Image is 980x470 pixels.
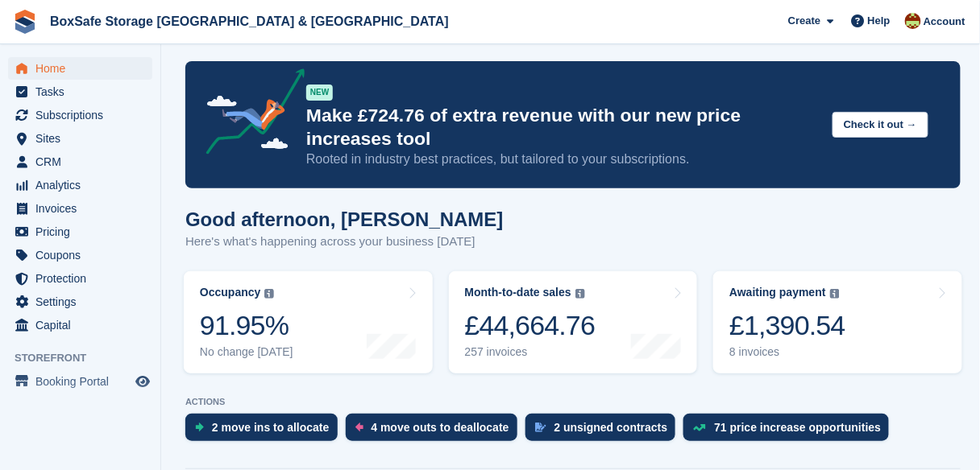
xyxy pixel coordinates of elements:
img: price_increase_opportunities-93ffe204e8149a01c8c9dc8f82e8f89637d9d84a8eef4429ea346261dce0b2c0.svg [693,424,706,431]
a: menu [8,57,152,80]
a: menu [8,127,152,150]
a: menu [8,150,152,173]
span: Home [35,57,132,80]
div: 71 price increase opportunities [714,421,881,434]
div: 91.95% [200,309,293,342]
div: £1,390.54 [729,309,845,342]
img: move_outs_to_deallocate_icon-f764333ba52eb49d3ac5e1228854f67142a1ed5810a6f6cc68b1a99e826820c5.svg [355,423,363,432]
span: Settings [35,291,132,313]
div: 4 move outs to deallocate [372,421,509,434]
a: 2 unsigned contracts [525,414,684,449]
a: Month-to-date sales £44,664.76 257 invoices [449,271,698,373]
div: 2 move ins to allocate [212,421,330,434]
button: Check it out → [833,112,928,138]
a: Awaiting payment £1,390.54 8 invoices [713,271,962,373]
p: Rooted in industry best practices, but tailored to your subscriptions. [306,150,820,168]
a: menu [8,221,152,243]
a: Occupancy 91.95% No change [DATE] [184,271,433,373]
span: Analytics [35,174,132,196]
img: icon-info-grey-7440780725fd019a000dd9b08b2336e03edf1995a4989e88bcd33f0948082b44.svg [264,289,274,299]
a: menu [8,80,152,103]
a: BoxSafe Storage [GEOGRAPHIC_DATA] & [GEOGRAPHIC_DATA] [44,8,455,35]
img: contract_signature_icon-13c848040528278c33f63329250d36e43548de30e8caae1d1a13099fd9432cc5.svg [535,423,546,432]
span: Invoices [35,197,132,220]
span: Booking Portal [35,370,132,393]
a: 4 move outs to deallocate [346,414,525,449]
p: ACTIONS [185,397,961,407]
span: Coupons [35,244,132,266]
img: Kim [905,13,921,29]
p: Make £724.76 of extra revenue with our new price increases tool [306,104,820,150]
span: Protection [35,267,132,290]
a: 71 price increase opportunities [683,414,897,449]
a: 2 move ins to allocate [185,414,346,449]
a: menu [8,104,152,126]
a: menu [8,291,152,313]
span: CRM [35,150,132,173]
a: menu [8,267,152,290]
span: Tasks [35,80,132,103]
div: Awaiting payment [729,286,826,299]
div: No change [DATE] [200,345,293,359]
span: Create [788,13,820,29]
a: menu [8,174,152,196]
span: Subscriptions [35,104,132,126]
span: Pricing [35,221,132,243]
img: icon-info-grey-7440780725fd019a000dd9b08b2336e03edf1995a4989e88bcd33f0948082b44.svg [830,289,840,299]
h1: Good afternoon, [PERSON_NAME] [185,208,504,230]
div: NEW [306,85,333,101]
a: Preview store [133,372,152,391]
div: 8 invoices [729,345,845,359]
img: price-adjustments-announcement-icon-8257ccfd72463d97f412b2fc003d46551f7dbcb40ab6d574587a9cd5c0d94... [193,68,305,160]
div: Month-to-date sales [465,286,571,299]
p: Here's what's happening across your business [DATE] [185,233,504,251]
img: move_ins_to_allocate_icon-fdf77a2bb77ea45bf5b3d319d69a93e2d87916cf1d5bf7949dd705db3b84f3ca.svg [195,423,204,432]
div: 257 invoices [465,345,596,359]
a: menu [8,370,152,393]
span: Account [924,14,965,30]
a: menu [8,244,152,266]
div: £44,664.76 [465,309,596,342]
img: icon-info-grey-7440780725fd019a000dd9b08b2336e03edf1995a4989e88bcd33f0948082b44.svg [575,289,585,299]
a: menu [8,314,152,336]
span: Storefront [15,350,160,366]
div: 2 unsigned contracts [554,421,668,434]
a: menu [8,197,152,220]
span: Sites [35,127,132,150]
img: stora-icon-8386f47178a22dfd0bd8f6a31ec36ba5ce8667c1dd55bd0f319d3a0aa187defe.svg [13,10,37,34]
div: Occupancy [200,286,260,299]
span: Help [868,13,891,29]
span: Capital [35,314,132,336]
